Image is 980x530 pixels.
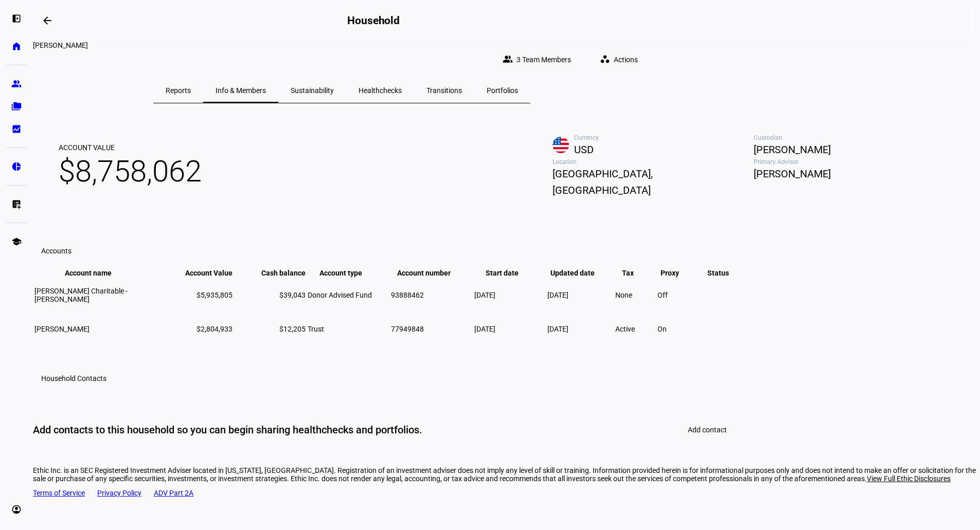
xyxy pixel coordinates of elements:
button: Add contact [675,419,739,440]
div: Emily Scott Ttee [33,41,650,49]
a: home [6,36,27,57]
span: Cash balance [246,269,306,277]
td: [DATE] [474,313,546,345]
span: Add contact [688,426,727,434]
mat-icon: workspaces [600,54,610,64]
a: ADV Part 2A [154,489,193,497]
eth-mat-symbol: list_alt_add [11,199,22,209]
span: $12,205 [279,325,306,333]
span: Account name [65,269,127,277]
eth-mat-symbol: pie_chart [11,161,22,172]
span: Off [657,291,668,299]
div: Add contacts to this household so you can begin sharing healthchecks and portfolios. [33,423,422,436]
eth-mat-symbol: account_circle [11,504,22,515]
eth-mat-symbol: left_panel_open [11,13,22,24]
span: None [615,291,632,299]
a: folder_copy [6,96,27,117]
eth-mat-symbol: bid_landscape [11,124,22,134]
span: Healthchecks [359,87,402,94]
span: [PERSON_NAME] [34,325,90,333]
a: Terms of Service [33,489,85,497]
span: Actions [614,49,638,70]
span: [GEOGRAPHIC_DATA], [GEOGRAPHIC_DATA] [553,166,754,198]
a: Privacy Policy [97,489,141,497]
span: [PERSON_NAME] [754,166,955,182]
mat-icon: group [503,54,513,64]
span: 3 Team Members [516,49,571,70]
span: 77949848 [391,325,424,333]
span: $39,043 [279,291,306,299]
span: Updated date [550,269,610,277]
span: Tax [622,269,649,277]
span: $5,935,805 [197,291,233,299]
h2: Household [347,14,400,27]
span: Currency [574,134,754,141]
a: pie_chart [6,156,27,177]
td: [DATE] [547,313,614,345]
h3: Household Contacts [41,374,106,382]
button: Actions [592,49,650,70]
span: Sustainability [291,87,334,94]
span: View Full Ethic Disclosures [867,474,951,483]
span: [PERSON_NAME] [754,141,955,158]
span: On [657,325,667,333]
span: Reports [166,87,191,94]
div: Ethic Inc. is an SEC Registered Investment Adviser located in [US_STATE], [GEOGRAPHIC_DATA]. Regi... [33,466,980,483]
span: Account Value [59,143,202,152]
a: bid_landscape [6,119,27,139]
td: [DATE] [547,279,614,312]
span: $2,804,933 [197,325,233,333]
span: USD [574,141,754,158]
span: Primary Advisor [754,158,955,166]
span: Trust [308,325,324,333]
eth-data-table-title: Accounts [41,247,72,255]
a: group [6,74,27,94]
span: [PERSON_NAME] Charitable - [PERSON_NAME] [34,287,128,303]
span: Account type [319,269,378,277]
span: Custodian [754,134,955,141]
span: $8,758,062 [59,152,202,190]
td: [DATE] [474,279,546,312]
span: 93888462 [391,291,424,299]
eth-quick-actions: Actions [583,49,650,70]
span: Status [700,269,737,277]
eth-mat-symbol: group [11,79,22,89]
eth-mat-symbol: home [11,41,22,51]
button: 3 Team Members [494,49,583,70]
span: Account number [397,269,466,277]
span: Transitions [426,87,462,94]
span: Proxy [661,269,694,277]
span: Location [553,158,754,166]
span: Start date [486,269,534,277]
span: Active [615,325,635,333]
span: Info & Members [216,87,266,94]
mat-icon: arrow_backwards [41,14,54,27]
eth-mat-symbol: folder_copy [11,101,22,112]
span: Account Value [170,269,233,277]
span: Portfolios [487,87,518,94]
span: Donor Advised Fund [308,291,372,299]
eth-mat-symbol: school [11,236,22,247]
